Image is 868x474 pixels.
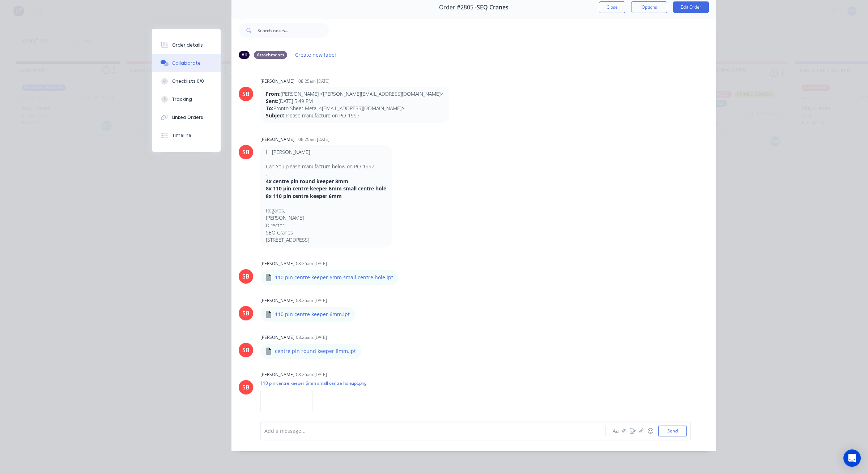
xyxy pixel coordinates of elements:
div: 08:26am [DATE] [296,297,327,304]
div: [PERSON_NAME] [260,334,294,341]
div: [PERSON_NAME] [260,260,294,267]
strong: Subject: [266,112,286,119]
button: Timeline [152,126,221,145]
p: . [266,171,386,178]
div: Checklists 0/0 [172,78,204,85]
p: Director [266,222,386,229]
p: centre pin round keeper 8mm.ipt [275,348,356,355]
div: [PERSON_NAME] [260,136,294,143]
button: Options [631,1,667,13]
button: Linked Orders [152,108,221,126]
p: . [266,156,386,163]
div: - 08:25am [DATE] [296,78,329,85]
p: [PERSON_NAME] <[PERSON_NAME][EMAIL_ADDRESS][DOMAIN_NAME]> [DATE] 5:49 PM Pronto Sheet Metal <[EMA... [266,90,443,120]
div: Order details [172,42,203,48]
span: SEQ Cranes [477,4,509,11]
p: . [266,200,386,207]
p: [PERSON_NAME] [266,214,386,221]
button: @ [620,427,629,435]
button: Tracking [152,90,221,108]
button: ☺ [646,427,655,435]
strong: 8x 110 pin centre keeper 6mm [266,193,342,199]
button: Edit Order [673,1,709,13]
div: Tracking [172,96,192,103]
div: Timeline [172,132,191,139]
p: 110 pin centre keeper 6mm small centre hole.ipt [275,274,393,281]
div: Attachments [254,51,287,59]
strong: From: [266,90,281,97]
div: SB [242,383,250,392]
div: 08:26am [DATE] [296,371,327,378]
button: Collaborate [152,54,221,72]
div: All [239,51,250,59]
div: SB [242,309,250,318]
div: Open Intercom Messenger [843,449,861,467]
div: [PERSON_NAME] [260,78,294,85]
p: 110 pin centre keeper 6mm small centre hole.ipt.png [260,380,367,386]
div: SB [242,346,250,354]
div: 08:26am [DATE] [296,260,327,267]
div: SB [242,272,250,281]
button: Order details [152,36,221,54]
div: - 08:25am [DATE] [296,136,329,143]
div: SB [242,90,250,98]
p: SEQ Cranes [STREET_ADDRESS] [266,229,386,244]
strong: Sent: [266,98,278,104]
strong: 4x centre pin round keeper 8mm [266,178,348,185]
p: Can You please manufacture below on PO-1997 [266,163,386,170]
button: Aa [611,427,620,435]
div: [PERSON_NAME] [260,371,294,378]
span: Order #2805 - [439,4,477,11]
div: Collaborate [172,60,201,66]
div: [PERSON_NAME] [260,297,294,304]
button: Send [658,426,687,436]
strong: 8x 110 pin centre keeper 6mm small centre hole [266,185,386,192]
input: Search notes... [258,23,329,38]
div: 08:26am [DATE] [296,334,327,341]
button: Close [599,1,625,13]
p: Hi [PERSON_NAME] [266,148,386,156]
p: Regards, [266,207,386,214]
div: SB [242,148,250,156]
button: Create new label [292,50,340,60]
div: Linked Orders [172,114,203,121]
strong: To: [266,105,273,112]
button: Checklists 0/0 [152,72,221,90]
p: 110 pin centre keeper 6mm.ipt [275,311,350,318]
